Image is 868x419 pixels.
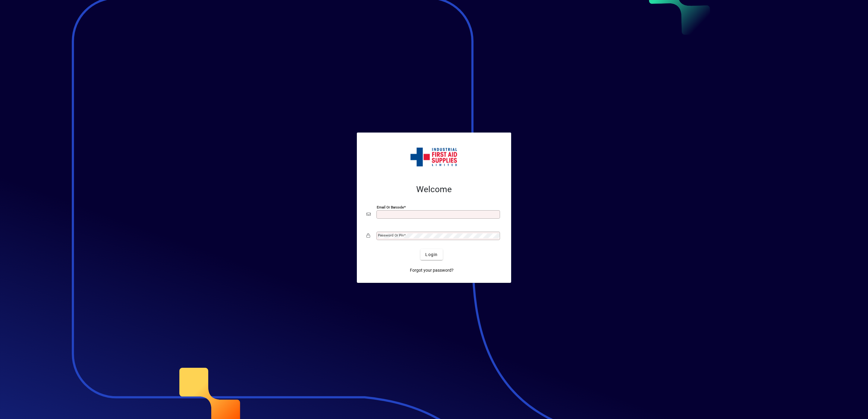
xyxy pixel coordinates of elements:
button: Login [420,249,442,260]
span: Forgot your password? [410,267,454,274]
mat-label: Password or Pin [378,233,404,237]
a: Forgot your password? [407,265,456,276]
span: Login [425,252,438,258]
h2: Welcome [366,184,502,195]
mat-label: Email or Barcode [377,205,404,209]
